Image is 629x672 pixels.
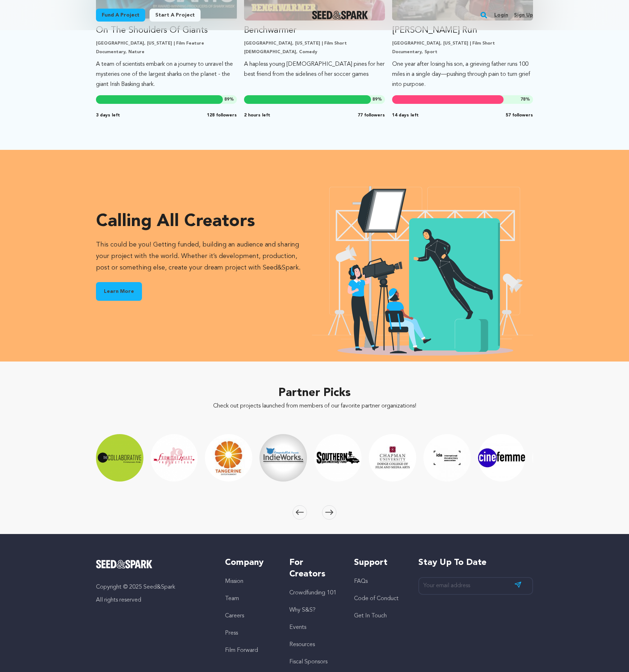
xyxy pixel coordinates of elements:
[244,59,385,79] p: A hapless young [DEMOGRAPHIC_DATA] pines for her best friend from the sidelines of her soccer games
[96,560,211,569] a: Seed&Spark Homepage
[354,613,387,619] a: Get In Touch
[244,112,270,118] span: 2 hours left
[96,596,211,604] p: All rights reserved
[494,9,508,21] a: Login
[207,112,237,118] span: 128 followers
[225,596,239,602] a: Team
[520,97,530,102] span: %
[354,557,404,569] h5: Support
[289,625,306,630] a: Events
[520,97,525,102] span: 78
[260,434,307,482] img: IndieWorks
[418,577,533,595] input: Your email address
[506,112,533,118] span: 57 followers
[96,9,145,22] a: Fund a project
[289,590,336,596] a: Crowdfunding 101
[418,557,533,569] h5: Stay up to date
[96,282,142,301] a: Learn More
[358,112,385,118] span: 77 followers
[150,9,201,22] a: Start a project
[244,25,385,36] p: Benchwarmer
[96,49,237,55] p: Documentary, Nature
[312,11,368,19] img: Seed&Spark Logo Dark Mode
[354,596,399,602] a: Code of Conduct
[96,560,152,569] img: Seed&Spark Logo
[225,648,258,653] a: Film Forward
[514,9,533,21] a: Sign up
[289,607,316,613] a: Why S&S?
[392,59,533,89] p: One year after losing his son, a grieving father runs 100 miles in a single day—pushing through p...
[96,434,143,482] img: The Film Collaborative
[244,49,385,55] p: [DEMOGRAPHIC_DATA], Comedy
[392,112,419,118] span: 14 days left
[96,112,120,118] span: 3 days left
[225,579,243,584] a: Mission
[289,557,339,580] h5: For Creators
[312,11,368,19] a: Seed&Spark Homepage
[225,557,275,569] h5: Company
[532,434,580,482] img: Avenida Productions
[392,49,533,55] p: Documentary, Sport
[478,434,525,482] img: Cinefemme
[423,434,471,482] img: International Documentary Association
[224,97,229,102] span: 89
[392,41,533,46] p: [GEOGRAPHIC_DATA], [US_STATE] | Film Short
[96,59,237,89] p: A team of scientists embark on a journey to unravel the mysteries one of the largest sharks on th...
[96,41,237,46] p: [GEOGRAPHIC_DATA], [US_STATE] | Film Feature
[372,97,377,102] span: 89
[205,434,252,482] img: Tangerine Entertainment
[224,97,234,102] span: %
[289,642,315,648] a: Resources
[96,385,533,402] h2: Partner Picks
[314,434,362,482] img: Southern Documentary Fund
[96,402,533,410] p: Check out projects launched from members of our favorite partner organizations!
[96,213,312,230] h3: Calling all creators
[96,25,237,36] p: On The Shoulders Of Giants
[312,179,533,356] img: Seed&Spark Creators Icon
[372,97,382,102] span: %
[96,239,312,273] p: This could be you! Getting funded, building an audience and sharing your project with the world. ...
[289,659,327,665] a: Fiscal Sponsors
[225,630,238,636] a: Press
[354,579,368,584] a: FAQs
[244,41,385,46] p: [GEOGRAPHIC_DATA], [US_STATE] | Film Short
[392,25,533,36] p: [PERSON_NAME] Run
[151,434,198,482] img: From the Heart Productions
[225,613,244,619] a: Careers
[96,583,211,592] p: Copyright © 2025 Seed&Spark
[369,434,416,482] img: Dodge College of Film and Media Arts at Chapman University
